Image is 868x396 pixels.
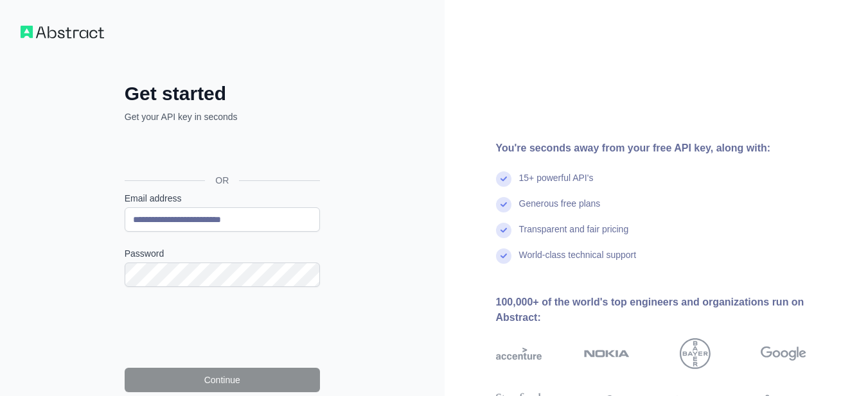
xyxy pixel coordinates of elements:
img: check mark [496,248,511,264]
iframe: Sign in with Google Button [118,137,324,166]
img: google [761,338,806,369]
iframe: reCAPTCHA [125,302,320,352]
div: Transparent and fair pricing [519,223,629,248]
img: check mark [496,171,511,187]
img: Workflow [21,26,104,39]
div: Generous free plans [519,197,601,223]
p: Get your API key in seconds [125,110,320,123]
span: OR [205,174,239,187]
h2: Get started [125,82,320,105]
img: check mark [496,223,511,238]
img: nokia [584,338,630,369]
div: 15+ powerful API's [519,171,594,197]
div: You're seconds away from your free API key, along with: [496,141,848,156]
label: Password [125,247,320,260]
img: accenture [496,338,542,369]
button: Continue [125,368,320,392]
label: Email address [125,192,320,205]
div: 100,000+ of the world's top engineers and organizations run on Abstract: [496,295,848,325]
div: World-class technical support [519,248,637,274]
img: check mark [496,197,511,212]
img: bayer [680,338,711,369]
